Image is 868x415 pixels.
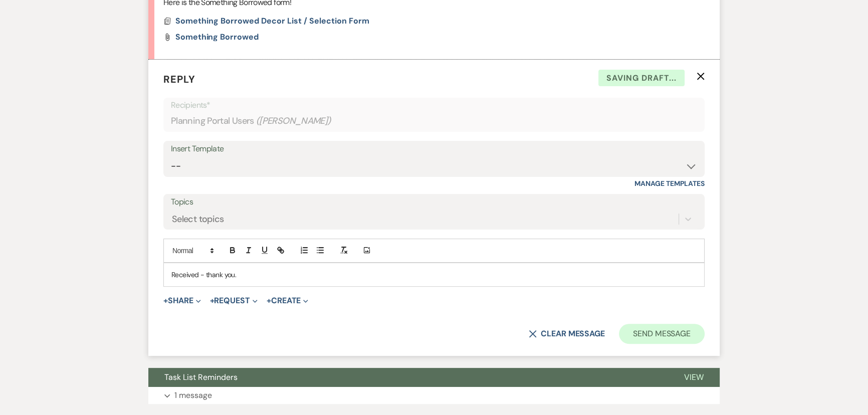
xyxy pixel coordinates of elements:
div: Planning Portal Users [171,111,697,131]
button: View [668,368,720,387]
p: Received - thank you. [171,269,697,280]
span: + [210,297,214,305]
span: Saving draft... [598,70,685,87]
span: + [163,297,168,305]
p: 1 message [174,389,212,402]
label: Topics [171,195,697,210]
span: Something Borrowed Decor List / Selection Form [175,16,369,26]
button: Task List Reminders [148,368,668,387]
button: Send Message [619,324,705,344]
button: Share [163,297,201,305]
span: Something Borrowed [175,32,259,42]
button: Create [267,297,308,305]
span: ( [PERSON_NAME] ) [256,114,331,128]
button: 1 message [148,387,720,404]
span: + [267,297,271,305]
div: Select topics [172,212,224,226]
p: Recipients* [171,99,697,112]
button: Something Borrowed Decor List / Selection Form [175,15,372,27]
span: View [684,372,704,382]
button: Request [210,297,258,305]
div: Insert Template [171,142,697,156]
a: Manage Templates [634,179,705,188]
span: Task List Reminders [164,372,238,382]
button: Clear message [529,330,605,338]
a: Something Borrowed [175,33,259,41]
span: Reply [163,73,195,86]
